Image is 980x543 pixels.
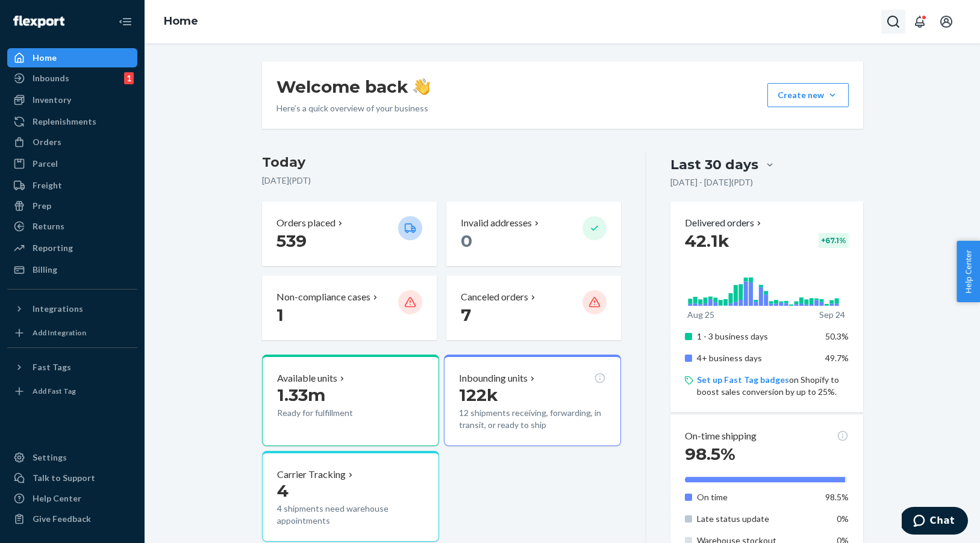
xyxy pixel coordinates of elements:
button: Create new [767,83,849,107]
span: 4 [277,480,289,501]
a: Inventory [7,90,137,110]
p: 12 shipments receiving, forwarding, in transit, or ready to ship [459,407,606,431]
ol: breadcrumbs [154,4,208,39]
a: Help Center [7,489,137,508]
div: Add Integration [33,327,86,338]
p: Orders placed [276,216,336,230]
a: Orders [7,132,137,152]
p: Carrier Tracking [277,468,346,482]
a: Inbounds1 [7,69,137,88]
button: Open Search Box [881,10,905,34]
h3: Today [262,153,622,172]
div: + 67.1 % [819,233,849,248]
div: Talk to Support [33,472,95,484]
div: Freight [33,179,62,191]
a: Replenishments [7,112,137,131]
p: Late status update [697,513,816,525]
a: Billing [7,260,137,279]
div: Integrations [33,303,83,315]
div: Inventory [33,94,71,106]
p: On time [697,491,816,503]
button: Close Navigation [113,10,137,34]
a: Parcel [7,154,137,173]
button: Help Center [957,241,980,302]
p: Inbounding units [459,371,528,385]
a: Freight [7,176,137,195]
a: Reporting [7,238,137,258]
div: Parcel [33,158,58,170]
div: Help Center [33,492,81,504]
p: Canceled orders [461,290,528,304]
span: 98.5% [685,444,735,464]
span: 0 [461,231,472,251]
a: Returns [7,217,137,236]
a: Home [7,48,137,67]
span: 122k [459,385,498,405]
div: Home [33,52,57,64]
button: Non-compliance cases 1 [262,276,437,340]
p: [DATE] ( PDT ) [262,175,622,187]
a: Prep [7,196,137,216]
p: 4+ business days [697,352,816,364]
span: 42.1k [685,231,729,251]
div: Replenishments [33,116,96,128]
img: hand-wave emoji [413,78,430,95]
div: Returns [33,220,64,232]
div: Prep [33,200,51,212]
button: Open account menu [934,10,958,34]
div: Settings [33,451,67,464]
h1: Welcome back [276,76,430,98]
button: Integrations [7,299,137,318]
div: Orders [33,136,61,148]
div: Reporting [33,242,73,254]
iframe: Opens a widget where you can chat to one of our agents [902,507,968,537]
button: Fast Tags [7,358,137,377]
a: Add Fast Tag [7,382,137,401]
span: 7 [461,305,471,325]
p: on Shopify to boost sales conversion by up to 25%. [697,374,848,398]
div: 1 [124,72,134,84]
p: [DATE] - [DATE] ( PDT ) [670,176,753,188]
div: Add Fast Tag [33,386,76,396]
p: 1 - 3 business days [697,330,816,343]
div: Billing [33,264,57,276]
div: Last 30 days [670,155,758,174]
a: Home [164,14,198,28]
button: Available units1.33mReady for fulfillment [262,355,439,446]
span: 98.5% [825,492,849,502]
span: 539 [276,231,307,251]
button: Invalid addresses 0 [446,202,621,266]
a: Set up Fast Tag badges [697,374,789,385]
span: 0% [837,514,849,524]
div: Give Feedback [33,513,91,525]
button: Carrier Tracking44 shipments need warehouse appointments [262,451,439,542]
span: 49.7% [825,353,849,363]
span: 50.3% [825,331,849,341]
p: Aug 25 [687,309,714,321]
p: 4 shipments need warehouse appointments [277,503,424,527]
span: 1 [276,305,284,325]
button: Inbounding units122k12 shipments receiving, forwarding, in transit, or ready to ship [444,355,621,446]
p: On-time shipping [685,429,757,443]
p: Here’s a quick overview of your business [276,102,430,114]
p: Ready for fulfillment [277,407,389,419]
div: Fast Tags [33,361,71,373]
button: Delivered orders [685,216,764,230]
div: Inbounds [33,72,69,84]
button: Open notifications [908,10,932,34]
button: Canceled orders 7 [446,276,621,340]
p: Available units [277,371,337,385]
p: Non-compliance cases [276,290,370,304]
button: Give Feedback [7,509,137,529]
img: Flexport logo [13,16,64,28]
a: Add Integration [7,323,137,343]
p: Invalid addresses [461,216,532,230]
a: Settings [7,448,137,467]
span: 1.33m [277,385,325,405]
p: Sep 24 [819,309,845,321]
button: Orders placed 539 [262,202,437,266]
button: Talk to Support [7,468,137,488]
